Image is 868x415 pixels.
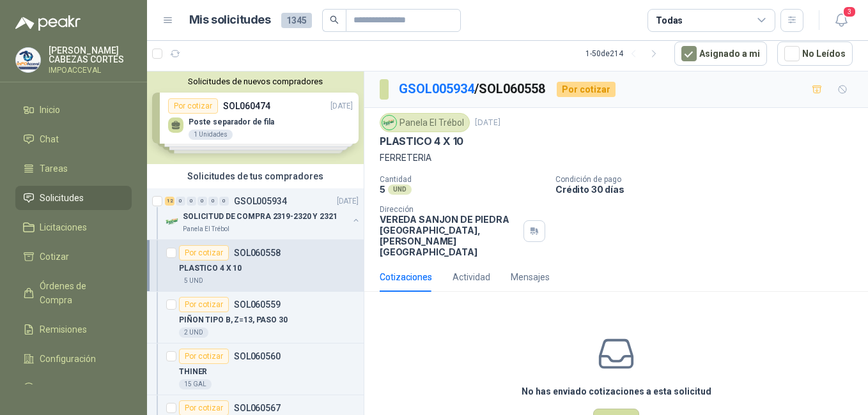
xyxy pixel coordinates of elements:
[281,13,312,28] span: 1345
[830,9,853,32] button: 3
[380,270,432,284] div: Cotizaciones
[147,292,364,343] a: Por cotizarSOL060559PIÑON TIPO B, Z=13, PASO 302 UND
[179,328,208,338] div: 2 UND
[475,117,500,129] p: [DATE]
[453,270,490,284] div: Actividad
[674,41,767,66] button: Asignado a mi
[399,81,474,96] a: GSOL005934
[234,404,281,412] p: SOL060567
[777,41,853,66] button: No Leídos
[40,220,87,234] span: Licitaciones
[842,6,856,18] span: 3
[234,197,287,206] p: GSOL005934
[330,15,339,24] span: search
[165,193,361,234] a: 12 0 0 0 0 0 GSOL005934[DATE] Company LogoSOLICITUD DE COMPRA 2319-2320 Y 2321Panela El Trébol
[147,343,364,395] a: Por cotizarSOL060560THINER15 GAL
[40,103,60,117] span: Inicio
[40,279,120,307] span: Órdenes de Compra
[16,48,40,72] img: Company Logo
[179,297,229,312] div: Por cotizar
[40,322,87,336] span: Remisiones
[380,184,385,195] p: 5
[49,46,132,64] p: [PERSON_NAME] CABEZAS CORTES
[399,79,546,99] p: / SOL060558
[511,270,550,284] div: Mensajes
[522,384,711,398] h3: No has enviado cotizaciones a esta solicitud
[179,379,212,389] div: 15 GAL
[380,151,853,165] p: FERRETERIA
[179,262,242,275] p: PLASTICO 4 X 10
[557,82,616,97] div: Por cotizar
[40,162,68,176] span: Tareas
[15,156,132,181] a: Tareas
[15,215,132,239] a: Licitaciones
[165,197,174,206] div: 12
[179,276,208,286] div: 5 UND
[585,43,664,64] div: 1 - 50 de 214
[555,184,863,195] p: Crédito 30 días
[40,191,84,205] span: Solicitudes
[15,347,132,371] a: Configuración
[15,245,132,269] a: Cotizar
[380,214,518,257] p: VEREDA SANJON DE PIEDRA [GEOGRAPHIC_DATA] , [PERSON_NAME][GEOGRAPHIC_DATA]
[40,250,69,264] span: Cotizar
[179,314,288,326] p: PIÑON TIPO B, Z=13, PASO 30
[208,197,218,206] div: 0
[179,349,229,364] div: Por cotizar
[555,175,863,184] p: Condición de pago
[380,135,463,148] p: PLASTICO 4 X 10
[380,205,518,214] p: Dirección
[179,245,229,260] div: Por cotizar
[219,197,229,206] div: 0
[176,197,185,206] div: 0
[165,214,180,229] img: Company Logo
[147,240,364,292] a: Por cotizarSOL060558PLASTICO 4 X 105 UND
[380,175,545,184] p: Cantidad
[15,317,132,342] a: Remisiones
[198,197,207,206] div: 0
[147,72,364,164] div: Solicitudes de nuevos compradoresPor cotizarSOL060474[DATE] Poste separador de fila1 UnidadesPor ...
[656,13,683,27] div: Todas
[337,195,359,207] p: [DATE]
[382,116,396,130] img: Company Logo
[234,300,281,309] p: SOL060559
[40,132,59,146] span: Chat
[183,211,337,223] p: SOLICITUD DE COMPRA 2319-2320 Y 2321
[49,66,132,74] p: IMPOACCEVAL
[147,164,364,188] div: Solicitudes de tus compradores
[40,352,96,366] span: Configuración
[388,185,412,195] div: UND
[15,15,81,31] img: Logo peakr
[380,113,470,132] div: Panela El Trébol
[15,376,132,400] a: Manuales y ayuda
[183,224,229,234] p: Panela El Trébol
[15,98,132,122] a: Inicio
[40,381,112,395] span: Manuales y ayuda
[234,352,281,361] p: SOL060560
[189,11,271,29] h1: Mis solicitudes
[152,77,359,86] button: Solicitudes de nuevos compradores
[15,274,132,312] a: Órdenes de Compra
[179,366,207,378] p: THINER
[234,248,281,257] p: SOL060558
[15,127,132,151] a: Chat
[15,186,132,210] a: Solicitudes
[187,197,196,206] div: 0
